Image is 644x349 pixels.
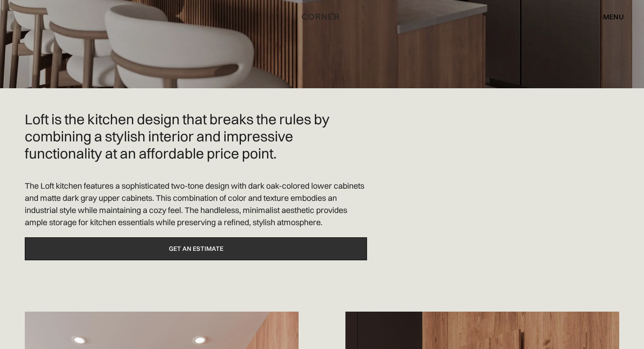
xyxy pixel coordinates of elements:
a: home [296,11,348,23]
a: Get an estimate [25,237,367,260]
div: menu [603,13,624,20]
p: The Loft kitchen features a sophisticated two-tone design with dark oak-colored lower cabinets an... [25,180,367,228]
div: menu [594,9,624,24]
h2: Loft is the kitchen design that breaks the rules by combining a stylish interior and impressive f... [25,111,367,162]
